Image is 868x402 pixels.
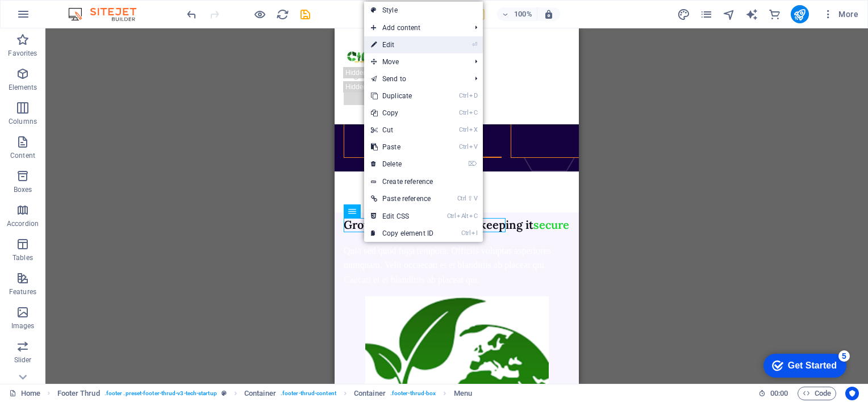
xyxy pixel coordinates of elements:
[454,387,472,400] span: Click to select. Double-click to edit
[468,160,477,167] i: ⌦
[474,195,477,202] i: V
[461,229,470,237] i: Ctrl
[299,8,312,21] i: Save (Ctrl+S)
[253,7,266,21] button: Click here to leave preview mode and continue editing
[818,5,863,23] button: More
[14,185,32,194] p: Boxes
[8,49,37,58] p: Favorites
[798,387,836,400] button: Code
[778,389,780,397] span: :
[10,151,35,160] p: Content
[469,92,477,99] i: D
[768,7,782,21] button: commerce
[677,8,690,21] i: Design (Ctrl+Alt+Y)
[84,2,95,14] div: 5
[791,5,809,23] button: publish
[9,117,37,126] p: Columns
[700,8,713,21] i: Pages (Ctrl+Alt+S)
[447,212,456,220] i: Ctrl
[823,9,858,20] span: More
[472,41,477,48] i: ⏎
[276,8,289,21] i: Reload page
[57,387,472,400] nav: breadcrumb
[793,8,806,21] i: Publish
[390,387,436,400] span: . footer-thrud-box
[364,190,440,207] a: Ctrl⇧VPaste reference
[723,7,736,21] button: navigator
[459,143,468,150] i: Ctrl
[244,387,276,400] span: Click to select. Double-click to edit
[364,53,466,70] span: Move
[745,8,758,21] i: AI Writer
[459,126,468,133] i: Ctrl
[12,253,33,262] p: Tables
[9,287,36,296] p: Features
[364,156,440,173] a: ⌦Delete
[298,7,312,21] button: save
[364,122,440,139] a: CtrlXCut
[364,87,440,104] a: CtrlDDuplicate
[745,7,759,21] button: text_generator
[34,12,82,23] div: Get Started
[9,6,92,30] div: Get Started 5 items remaining, 0% complete
[723,8,736,21] i: Navigator
[9,83,37,92] p: Elements
[364,104,440,122] a: CtrlCCopy
[845,387,859,400] button: Usercentrics
[768,8,781,21] i: Commerce
[497,7,537,21] button: 100%
[459,92,468,99] i: Ctrl
[459,109,468,116] i: Ctrl
[770,387,788,400] span: 00 00
[364,19,466,36] span: Add content
[11,321,35,330] p: Images
[222,390,227,396] i: This element is a customizable preset
[364,173,483,190] a: Create reference
[57,387,100,400] span: Click to select. Double-click to edit
[364,2,483,19] a: Style
[65,7,151,21] img: Editor Logo
[364,208,440,225] a: CtrlAltCEdit CSS
[471,229,477,237] i: I
[7,219,39,228] p: Accordion
[457,195,466,202] i: Ctrl
[469,126,477,133] i: X
[281,387,336,400] span: . footer-thrud-content
[469,143,477,150] i: V
[514,7,532,21] h6: 100%
[185,8,198,21] i: Undo: Change text (Ctrl+Z)
[469,109,477,116] i: C
[364,36,440,53] a: ⏎Edit
[677,7,691,21] button: design
[803,387,831,400] span: Code
[276,7,289,21] button: reload
[758,387,788,400] h6: Session time
[185,7,198,21] button: undo
[9,387,40,400] a: Click to cancel selection. Double-click to open Pages
[544,9,554,19] i: On resize automatically adjust zoom level to fit chosen device.
[105,387,217,400] span: . footer .preset-footer-thrud-v3-tech-startup
[364,139,440,156] a: CtrlVPaste
[354,387,386,400] span: Click to select. Double-click to edit
[14,355,32,365] p: Slider
[364,70,466,87] a: Send to
[468,195,473,202] i: ⇧
[469,212,477,220] i: C
[700,7,713,21] button: pages
[364,225,440,242] a: CtrlICopy element ID
[457,212,468,220] i: Alt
